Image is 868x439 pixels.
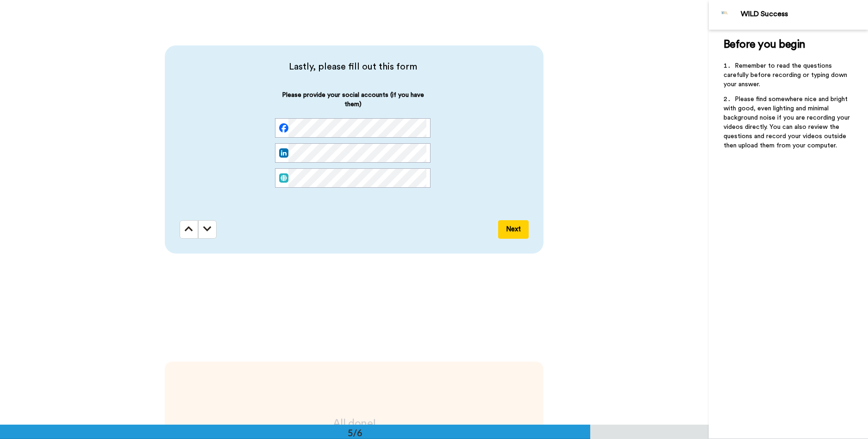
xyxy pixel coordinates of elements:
div: 5/6 [333,426,377,439]
span: Before you begin [724,39,806,50]
span: Remember to read the questions carefully before recording or typing down your answer. [724,63,849,88]
span: Please provide your social accounts (if you have them) [275,90,431,118]
button: Next [498,220,529,239]
img: web.svg [279,173,288,183]
img: linked-in.png [279,148,288,158]
img: Profile Image [714,4,736,26]
img: facebook.svg [279,123,288,133]
span: Please find somewhere nice and bright with good, even lighting and minimal background noise if yo... [724,96,852,149]
span: Lastly, please fill out this form [180,60,526,73]
div: WILD Success [741,10,868,19]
